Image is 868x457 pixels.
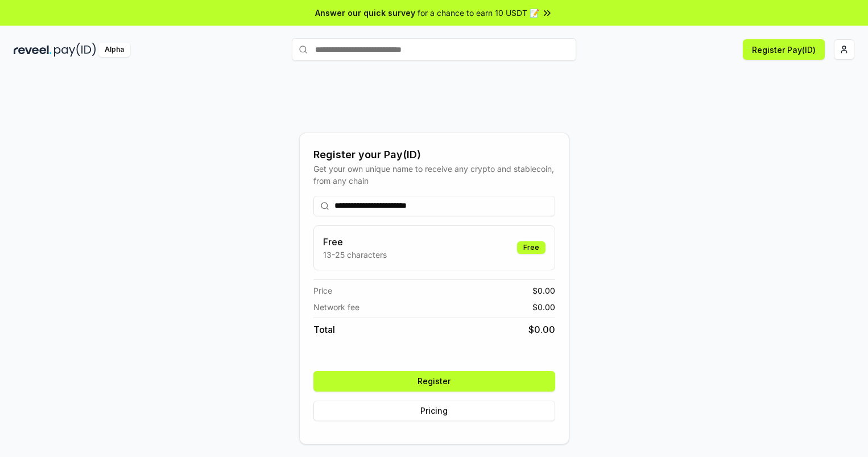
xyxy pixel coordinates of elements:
[323,235,387,249] h3: Free
[14,43,52,57] img: reveel_dark
[743,39,825,60] button: Register Pay(ID)
[517,241,545,254] div: Free
[313,323,335,336] span: Total
[313,285,332,297] span: Price
[313,301,359,313] span: Network fee
[98,43,130,57] div: Alpha
[313,371,555,392] button: Register
[323,249,387,261] p: 13-25 characters
[313,163,555,187] div: Get your own unique name to receive any crypto and stablecoin, from any chain
[418,7,539,19] span: for a chance to earn 10 USDT 📝
[532,301,555,313] span: $ 0.00
[532,285,555,297] span: $ 0.00
[313,147,555,163] div: Register your Pay(ID)
[528,323,555,336] span: $ 0.00
[54,43,96,57] img: pay_id
[313,401,555,421] button: Pricing
[315,7,415,19] span: Answer our quick survey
